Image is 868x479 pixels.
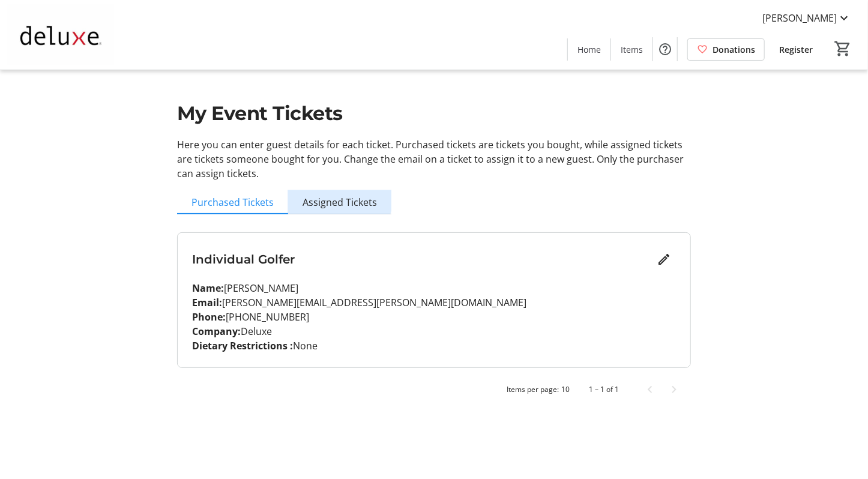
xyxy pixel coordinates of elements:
[652,247,676,271] button: Edit
[7,5,114,65] img: Deluxe Corporation 's Logo
[561,384,570,395] div: 10
[192,310,226,324] strong: Phone:
[177,378,691,402] mat-paginator: Select page
[192,339,293,352] strong: Dietary Restrictions :
[303,197,377,207] span: Assigned Tickets
[832,38,854,59] button: Cart
[753,8,861,28] button: [PERSON_NAME]
[770,38,822,61] a: Register
[687,38,765,61] a: Donations
[779,43,813,56] span: Register
[192,324,676,339] p: Deluxe
[192,339,676,353] p: None
[192,325,241,338] strong: Company:
[653,37,677,61] button: Help
[638,378,662,402] button: Previous page
[177,137,691,181] p: Here you can enter guest details for each ticket. Purchased tickets are tickets you bought, while...
[662,378,686,402] button: Next page
[507,384,559,395] div: Items per page:
[192,310,676,324] p: [PHONE_NUMBER]
[713,43,755,56] span: Donations
[621,43,643,56] span: Items
[192,281,676,295] p: [PERSON_NAME]
[762,11,837,25] span: [PERSON_NAME]
[568,38,610,61] a: Home
[589,384,619,395] div: 1 – 1 of 1
[191,197,274,207] span: Purchased Tickets
[192,295,676,310] p: [PERSON_NAME][EMAIL_ADDRESS][PERSON_NAME][DOMAIN_NAME]
[611,38,653,61] a: Items
[177,99,691,128] h1: My Event Tickets
[192,250,652,268] h3: Individual Golfer
[192,296,222,309] strong: Email:
[577,43,601,56] span: Home
[192,282,224,295] strong: Name:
